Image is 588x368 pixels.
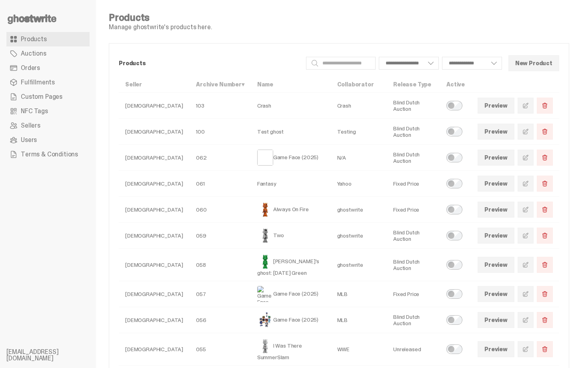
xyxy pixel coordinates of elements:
[537,98,553,114] button: Delete Product
[6,32,90,46] a: Products
[6,118,90,133] a: Sellers
[537,150,553,166] button: Delete Product
[257,254,273,270] img: Schrödinger's ghost: Sunday Green
[251,333,331,366] td: I Was There SummerSlam
[537,176,553,192] button: Delete Product
[190,333,251,366] td: 055
[21,94,62,100] span: Custom Pages
[6,133,90,147] a: Users
[478,228,514,244] a: Preview
[119,93,190,119] td: [DEMOGRAPHIC_DATA]
[387,333,440,366] td: Unreleased
[190,171,251,197] td: 061
[251,197,331,223] td: Always On Fire
[119,281,190,307] td: [DEMOGRAPHIC_DATA]
[21,79,55,86] span: Fulfillments
[537,202,553,218] button: Delete Product
[537,228,553,244] button: Delete Product
[537,257,553,273] button: Delete Product
[331,119,387,145] td: Testing
[251,223,331,249] td: Two
[331,333,387,366] td: WWE
[537,286,553,302] button: Delete Product
[6,61,90,75] a: Orders
[119,171,190,197] td: [DEMOGRAPHIC_DATA]
[21,36,47,42] span: Products
[6,147,90,162] a: Terms & Conditions
[537,124,553,140] button: Delete Product
[387,93,440,119] td: Blind Dutch Auction
[478,257,514,273] a: Preview
[478,341,514,357] a: Preview
[387,249,440,281] td: Blind Dutch Auction
[331,197,387,223] td: ghostwrite
[478,286,514,302] a: Preview
[119,249,190,281] td: [DEMOGRAPHIC_DATA]
[331,281,387,307] td: MLB
[478,98,514,114] a: Preview
[6,75,90,90] a: Fulfillments
[537,312,553,328] button: Delete Product
[190,223,251,249] td: 059
[190,93,251,119] td: 103
[387,281,440,307] td: Fixed Price
[196,81,244,88] a: Archive Number▾
[478,124,514,140] a: Preview
[251,76,331,93] th: Name
[21,50,46,57] span: Auctions
[251,281,331,307] td: Game Face (2025)
[119,333,190,366] td: [DEMOGRAPHIC_DATA]
[6,90,90,104] a: Custom Pages
[190,281,251,307] td: 057
[331,307,387,333] td: MLB
[190,249,251,281] td: 058
[190,307,251,333] td: 056
[21,65,40,71] span: Orders
[331,145,387,171] td: N/A
[119,197,190,223] td: [DEMOGRAPHIC_DATA]
[478,150,514,166] a: Preview
[331,223,387,249] td: ghostwrite
[331,76,387,93] th: Collaborator
[257,338,273,354] img: I Was There SummerSlam
[119,223,190,249] td: [DEMOGRAPHIC_DATA]
[331,249,387,281] td: ghostwrite
[478,202,514,218] a: Preview
[257,312,273,328] img: Game Face (2025)
[251,145,331,171] td: Game Face (2025)
[387,76,440,93] th: Release Type
[331,171,387,197] td: Yahoo
[387,171,440,197] td: Fixed Price
[119,307,190,333] td: [DEMOGRAPHIC_DATA]
[6,104,90,118] a: NFC Tags
[21,137,37,143] span: Users
[257,150,273,166] img: Game Face (2025)
[119,145,190,171] td: [DEMOGRAPHIC_DATA]
[21,108,48,114] span: NFC Tags
[387,223,440,249] td: Blind Dutch Auction
[251,119,331,145] td: Test ghost
[109,13,212,22] h4: Products
[119,76,190,93] th: Seller
[6,349,102,362] li: [EMAIL_ADDRESS][DOMAIN_NAME]
[387,307,440,333] td: Blind Dutch Auction
[478,312,514,328] a: Preview
[331,93,387,119] td: Crash
[21,122,40,129] span: Sellers
[387,119,440,145] td: Blind Dutch Auction
[251,249,331,281] td: [PERSON_NAME]'s ghost: [DATE] Green
[257,202,273,218] img: Always On Fire
[251,307,331,333] td: Game Face (2025)
[190,145,251,171] td: 062
[190,119,251,145] td: 100
[257,228,273,244] img: Two
[242,81,244,88] span: ▾
[190,197,251,223] td: 060
[257,286,273,302] img: Game Face (2025)
[109,24,212,30] p: Manage ghostwrite's products here.
[508,55,559,71] button: New Product
[446,81,465,88] a: Active
[251,93,331,119] td: Crash
[387,145,440,171] td: Blind Dutch Auction
[251,171,331,197] td: Fantasy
